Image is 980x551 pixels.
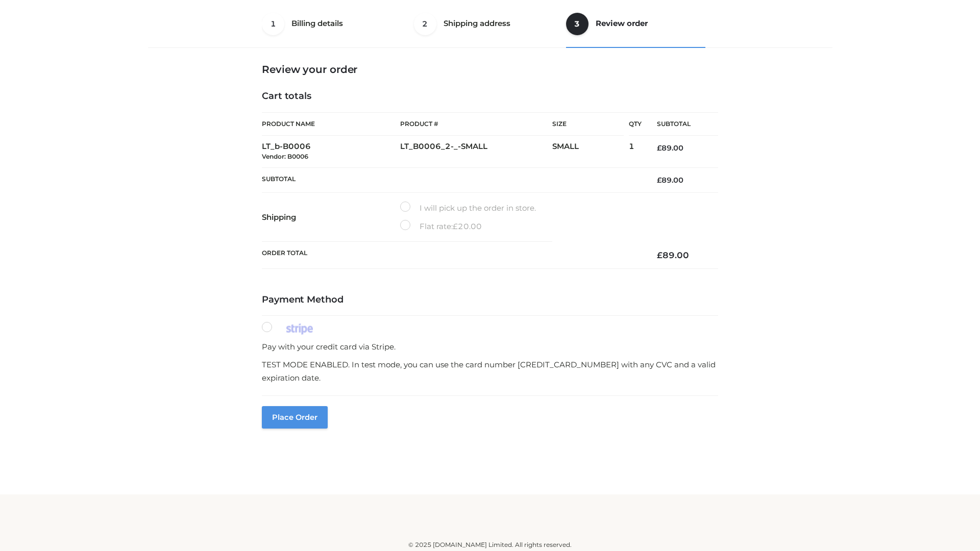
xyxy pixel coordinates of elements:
h4: Payment Method [262,294,718,306]
label: I will pick up the order in store. [400,202,536,215]
span: £ [657,143,661,153]
span: £ [657,176,661,185]
td: LT_B0006_2-_-SMALL [400,136,552,168]
th: Shipping [262,193,400,242]
bdi: 89.00 [657,143,683,153]
p: Pay with your credit card via Stripe. [262,340,718,354]
th: Subtotal [262,167,642,192]
th: Qty [629,112,642,136]
small: Vendor: B0006 [262,153,308,160]
bdi: 89.00 [657,250,689,260]
th: Size [552,113,624,136]
td: 1 [629,136,642,168]
th: Subtotal [642,113,718,136]
h4: Cart totals [262,91,718,102]
th: Product Name [262,112,400,136]
td: LT_b-B0006 [262,136,400,168]
div: © 2025 [DOMAIN_NAME] Limited. All rights reserved. [152,540,828,550]
button: Place order [262,406,328,429]
th: Order Total [262,242,642,269]
bdi: 89.00 [657,176,683,185]
td: SMALL [552,136,629,168]
span: £ [657,250,663,260]
p: TEST MODE ENABLED. In test mode, you can use the card number [CREDIT_CARD_NUMBER] with any CVC an... [262,358,718,384]
h3: Review your order [262,63,718,76]
bdi: 20.00 [453,221,482,231]
span: £ [453,221,458,231]
th: Product # [400,112,552,136]
label: Flat rate: [400,220,482,233]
